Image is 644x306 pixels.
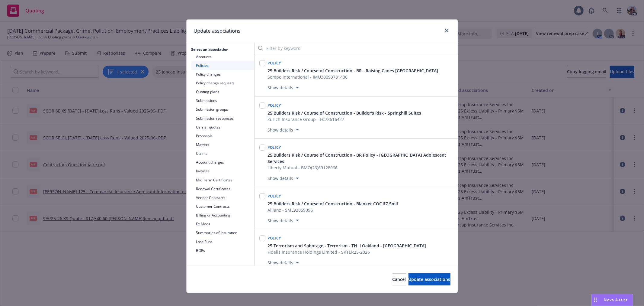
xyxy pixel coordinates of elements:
[268,200,398,207] button: 25 Builders Risk / Course of Construction - Blanket COC $7.5mil
[191,149,254,158] button: Claims
[191,176,254,184] button: Mid Term Certificates
[268,164,454,171] span: Liberty Mutual - BMO(26)69128966
[191,220,254,228] button: Ex Mods
[191,193,254,202] button: Vendor Contracts
[191,228,254,237] button: Summaries of insurance
[268,103,281,108] span: Policy
[265,175,301,182] button: Show details
[604,297,628,302] span: Nova Assist
[268,207,398,213] span: Allianz - SML93059096
[443,27,450,34] a: close
[268,236,281,241] span: Policy
[268,116,421,122] span: Zurich Insurance Group - EC78616427
[268,194,281,199] span: Policy
[268,110,421,116] button: 25 Builders Risk / Course of Construction - Builder's Risk - Springhill Suites
[268,249,426,255] span: Fidelis Insurance Holdings Limited - SRTER25-2026
[191,70,254,79] button: Policy changes
[191,246,254,255] button: BORs
[191,132,254,140] button: Proposals
[591,294,633,306] button: Nova Assist
[268,67,438,74] button: 25 Builders Risk / Course of Construction - BR - Raising Canes [GEOGRAPHIC_DATA]
[268,243,426,249] button: 25 Terrorism and Sabotage - Terrorism - TH II Oakland - [GEOGRAPHIC_DATA]
[409,276,450,282] span: Update associations
[191,202,254,211] button: Customer Contracts
[265,84,301,91] button: Show details
[191,114,254,123] button: Submission responses
[191,184,254,193] button: Renewal Certificates
[392,273,406,285] button: Cancel
[265,217,301,224] button: Show details
[187,47,254,52] h2: Select an association
[191,52,254,61] button: Accounts
[409,273,450,285] button: Update associations
[191,96,254,105] button: Submissions
[191,140,254,149] button: Matters
[592,294,599,306] div: Drag to move
[191,123,254,132] button: Carrier quotes
[191,158,254,167] button: Account charges
[268,60,281,66] span: Policy
[255,42,458,54] input: Filter by keyword
[191,61,254,70] button: Policies
[191,87,254,96] button: Quoting plans
[392,276,406,282] span: Cancel
[268,145,281,150] span: Policy
[265,259,301,266] button: Show details
[268,152,454,164] button: 25 Builders Risk / Course of Construction - BR Policy - [GEOGRAPHIC_DATA] Adolescent Services
[194,27,241,35] h1: Update associations
[191,237,254,246] button: Loss Runs
[191,79,254,87] button: Policy change requests
[191,167,254,175] button: Invoices
[191,105,254,114] button: Submission groups
[265,126,301,133] button: Show details
[191,211,254,220] button: Billing or Accounting
[268,74,438,80] span: Sompo International - IMU30093781400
